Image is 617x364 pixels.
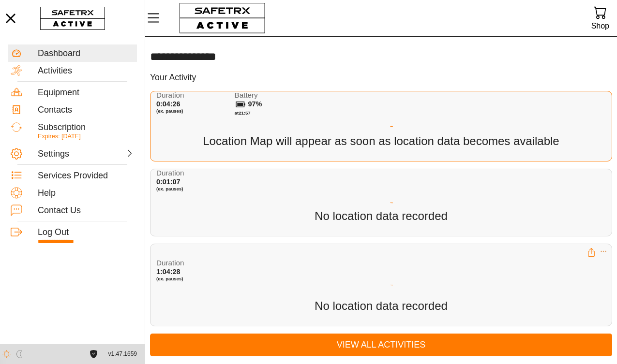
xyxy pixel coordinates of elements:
[2,350,11,358] img: ModeLight.svg
[38,122,134,133] div: Subscription
[156,100,181,108] span: 0:04:26
[591,19,609,32] div: Shop
[150,334,612,356] a: View All Activities
[156,169,218,177] span: Duration
[15,350,24,358] img: ModeDark.svg
[11,65,22,76] img: Activities.svg
[156,108,218,114] span: (ex. pauses)
[87,350,100,358] a: License Agreement
[38,133,81,140] span: Expires: [DATE]
[203,134,559,147] span: Location Map will appear as soon as location data becomes available
[108,349,137,359] span: v1.47.1659
[38,227,134,238] div: Log Out
[315,209,448,222] span: No location data recorded
[38,188,134,199] div: Help
[11,187,22,199] img: Help.svg
[156,268,181,276] span: 1:04:28
[248,100,262,108] span: 97%
[235,110,251,116] span: at 21:57
[145,8,169,28] button: Menu
[38,66,134,76] div: Activities
[156,186,218,192] span: (ex. pauses)
[38,171,134,181] div: Services Provided
[11,204,22,216] img: ContactUs.svg
[11,87,22,98] img: Equipment.svg
[38,149,84,160] div: Settings
[156,178,181,186] span: 0:01:07
[158,337,604,352] span: View All Activities
[38,48,134,59] div: Dashboard
[600,248,607,255] button: Expand
[156,259,218,267] span: Duration
[235,91,297,100] span: Battery
[38,105,134,116] div: Contacts
[38,87,134,98] div: Equipment
[38,205,134,216] div: Contact Us
[156,91,218,100] span: Duration
[315,299,448,312] span: No location data recorded
[150,72,196,83] h5: Your Activity
[103,346,143,362] button: v1.47.1659
[11,121,22,133] img: Subscription.svg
